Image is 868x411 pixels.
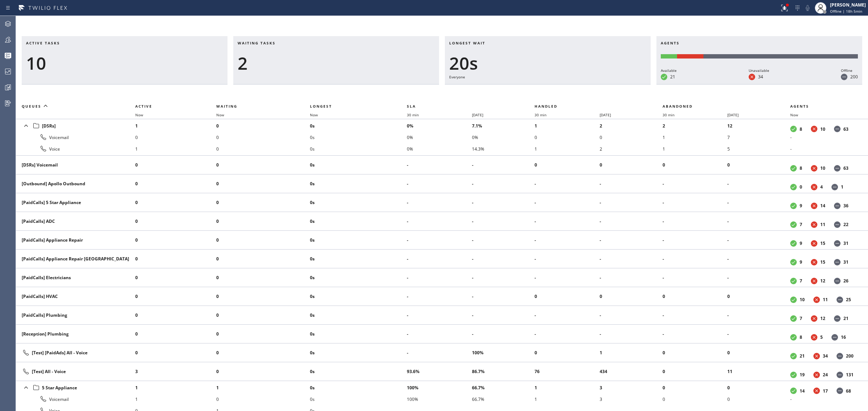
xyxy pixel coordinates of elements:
li: 1 [135,393,216,405]
span: 30 min [663,112,675,117]
li: - [535,328,600,340]
li: - [790,143,859,155]
li: 0s [310,178,407,190]
dd: 7 [800,278,802,284]
dt: Offline [831,184,838,190]
li: 86.7% [472,366,535,377]
dt: Available [790,203,797,209]
dt: Offline [834,259,841,265]
li: 100% [407,382,472,393]
li: 0 [663,366,728,377]
span: Active tasks [26,40,60,46]
li: 0 [727,347,790,359]
div: [PaidCalls] 5 Star Appliance [22,199,129,205]
dt: Offline [837,353,843,359]
div: [DSRs] Voicemail [22,162,129,168]
li: 0 [216,347,310,359]
li: - [663,253,728,265]
li: 0 [535,159,600,171]
li: 0s [310,216,407,227]
li: 2 [600,120,663,131]
div: [PaidCalls] Electricians [22,274,129,281]
li: 1 [535,382,600,393]
li: - [600,178,663,190]
li: - [600,197,663,208]
li: 0 [216,216,310,227]
li: - [407,272,472,284]
div: Everyone [449,74,646,80]
li: 0 [535,347,600,359]
dd: 131 [846,372,854,378]
li: 3 [135,366,216,377]
li: 0 [727,382,790,393]
div: Unavailable: 34 [677,54,703,59]
dt: Unavailable [811,203,817,209]
li: 100% [472,347,535,359]
li: 0 [663,159,728,171]
dt: Available [790,184,797,190]
li: 1 [535,393,600,405]
dt: Offline [831,334,838,341]
li: 66.7% [472,382,535,393]
dd: 25 [846,297,851,303]
li: - [535,310,600,321]
span: Now [790,112,798,117]
li: 0% [407,120,472,131]
span: Agents [790,104,809,109]
li: 66.7% [472,393,535,405]
dt: Available [790,353,797,359]
li: 0 [135,131,216,143]
dd: 26 [843,278,848,284]
div: 10 [26,53,223,74]
li: - [407,328,472,340]
dt: Available [790,334,797,341]
li: 7.1% [472,120,535,131]
div: 20s [449,53,646,74]
li: - [472,291,535,302]
li: 1 [135,382,216,393]
li: - [407,216,472,227]
dd: 11 [823,297,828,303]
span: Longest [310,104,332,109]
dt: Unavailable [811,240,817,247]
li: 0s [310,159,407,171]
li: 0 [216,178,310,190]
li: - [727,310,790,321]
li: - [727,197,790,208]
li: - [600,216,663,227]
dt: Unavailable [813,297,820,303]
div: Offline [841,67,858,74]
li: 0% [407,131,472,143]
dt: Offline [841,74,847,80]
dt: Unavailable [811,315,817,322]
li: - [472,178,535,190]
dt: Offline [837,372,843,378]
li: - [790,393,859,405]
dd: 0 [800,184,802,190]
li: 7 [727,131,790,143]
li: 1 [663,143,728,155]
li: 0 [727,159,790,171]
div: 5 Star Appliance [22,382,129,393]
li: - [727,234,790,246]
dt: Offline [837,297,843,303]
li: 5 [727,143,790,155]
li: - [727,272,790,284]
li: - [600,328,663,340]
span: Waiting tasks [238,40,276,46]
span: Agents [661,40,680,46]
dt: Offline [834,221,841,228]
li: 1 [663,131,728,143]
li: - [600,234,663,246]
li: 0 [663,382,728,393]
dd: 34 [823,353,828,359]
li: 0 [135,272,216,284]
li: - [663,178,728,190]
li: 0 [135,178,216,190]
dd: 34 [758,74,763,80]
li: - [790,131,859,143]
dd: 14 [820,203,825,209]
div: [PERSON_NAME] [830,2,866,8]
li: 0 [663,393,728,405]
dt: Offline [837,388,843,394]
